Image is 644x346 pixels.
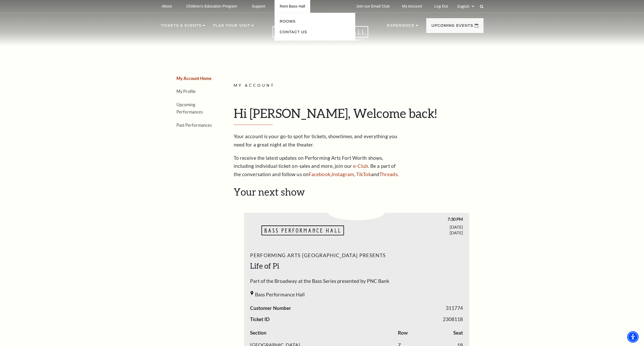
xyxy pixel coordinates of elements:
[234,154,403,179] p: To receive the latest updates on Performing Arts Fort Worth shows, including individual ticket on...
[443,316,463,323] span: 2308118
[280,4,305,9] p: Rent Bass Hall
[280,30,307,34] a: Contact Us
[379,171,398,177] a: Threads - open in a new tab
[234,186,480,198] h2: Your next show
[398,329,408,337] label: Row
[331,171,354,177] a: Instagram - open in a new tab
[356,216,463,222] span: 7:30 PM
[176,89,196,94] a: My Profile
[387,22,415,32] p: Experience
[213,22,250,32] p: Plan Your Visit
[250,277,463,287] span: Part of the Broadway at the Bass Series presented by PNC Bank
[250,304,291,312] span: Customer Number
[176,76,212,81] a: My Account Home
[234,132,403,149] p: Your account is your go-to spot for tickets, showtimes, and everything you need for a great night...
[446,304,463,312] span: 311774
[255,291,305,298] span: Bass Performance Hall
[280,19,296,23] a: Rooms
[353,163,368,169] a: e-Club
[176,123,212,128] a: Past Performances
[161,22,202,32] p: Tickets & Events
[250,261,463,271] h2: Life of Pi
[250,251,463,259] span: Performing Arts [GEOGRAPHIC_DATA] Presents
[371,171,379,177] span: and
[250,316,270,323] span: Ticket ID
[627,331,639,343] div: Accessibility Menu
[254,26,387,46] a: Open this option
[176,102,203,115] a: Upcoming Performances
[234,83,275,88] span: My Account
[234,106,480,125] h1: Hi [PERSON_NAME], Welcome back!
[456,4,475,9] select: Select:
[431,22,473,32] p: Upcoming Events
[309,171,330,177] a: Facebook - open in a new tab
[356,224,463,235] span: [DATE] [DATE]
[356,171,371,177] a: TikTok - open in a new tab
[186,4,237,9] p: Children's Education Program
[252,4,265,9] p: Support
[162,4,172,9] p: About
[250,329,266,337] label: Section
[453,329,463,337] label: Seat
